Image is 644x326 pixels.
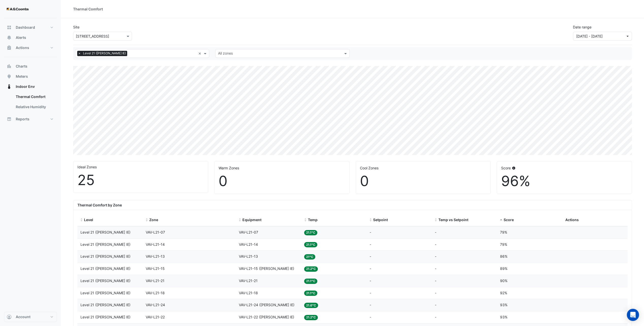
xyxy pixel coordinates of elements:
[304,230,317,235] span: 21.1°C
[7,45,12,50] app-icon: Actions
[16,25,35,30] span: Dashboard
[435,254,436,258] span: -
[500,291,507,295] span: 92%
[500,266,507,271] span: 89%
[500,303,507,307] span: 93%
[239,291,258,295] span: VAV-L21-18
[435,266,436,271] span: -
[239,242,258,247] span: VAV-L21-14
[239,303,294,307] span: VAV-L21-24 (NABERS IE)
[16,45,29,50] span: Actions
[80,254,130,258] span: Level 21 (NABERS IE)
[198,51,203,56] span: Clear
[146,279,164,283] span: VAV-L21-21
[500,242,507,247] span: 79%
[219,173,345,190] div: 0
[304,279,317,284] span: 21.1°C
[217,51,233,57] div: All zones
[239,315,294,319] span: VAV-L21-22 (NABERS IE)
[242,218,261,222] span: Equipment
[12,92,57,102] a: Thermal Comfort
[12,102,57,112] a: Relative Humidity
[304,266,318,272] span: 21.2°C
[500,254,507,258] span: 86%
[4,43,57,53] button: Actions
[219,165,345,171] div: Warm Zones
[435,242,436,247] span: -
[239,230,258,234] span: VAV-L21-07
[84,218,93,222] span: Level
[501,173,628,190] div: 96%
[304,303,318,308] span: 21.6°C
[370,230,371,234] span: -
[573,32,632,41] button: [DATE] - [DATE]
[146,291,165,295] span: VAV-L21-18
[4,114,57,124] button: Reports
[77,51,82,56] span: ×
[82,51,127,56] span: Level 21 ([PERSON_NAME] IE)
[239,279,258,283] span: VAV-L21-21
[573,24,591,30] label: Date range
[373,218,388,222] span: Setpoint
[435,230,436,234] span: -
[500,315,507,319] span: 93%
[435,315,436,319] span: -
[4,32,57,43] button: Alerts
[565,218,579,222] span: Actions
[500,230,507,234] span: 79%
[80,303,130,307] span: Level 21 (NABERS IE)
[80,291,130,295] span: Level 21 (NABERS IE)
[80,230,130,234] span: Level 21 (NABERS IE)
[16,64,27,69] span: Charts
[360,165,486,171] div: Cool Zones
[576,34,603,38] span: 01 May 25 - 31 Jul 25
[370,266,371,271] span: -
[77,172,204,189] div: 25
[501,165,628,171] div: Score
[7,25,12,30] app-icon: Dashboard
[146,266,165,271] span: VAV-L21-15
[7,117,12,122] app-icon: Reports
[146,230,165,234] span: VAV-L21-07
[77,203,122,207] b: Thermal Comfort by Zone
[304,242,317,247] span: 21.1°C
[304,315,318,320] span: 21.2°C
[80,266,130,271] span: Level 21 (NABERS IE)
[239,266,294,271] span: VAV-L21-15 (NABERS IE)
[435,303,436,307] span: -
[4,81,57,92] button: Indoor Env
[6,4,29,14] img: Company Logo
[146,315,165,319] span: VAV-L21-22
[16,35,26,40] span: Alerts
[370,303,371,307] span: -
[239,254,258,258] span: VAV-L21-13
[77,164,204,170] div: Ideal Zones
[16,84,35,89] span: Indoor Env
[7,84,12,89] app-icon: Indoor Env
[73,6,103,12] div: Thermal Comfort
[500,279,507,283] span: 90%
[304,290,317,296] span: 21.1°C
[435,279,436,283] span: -
[73,24,79,30] label: Site
[7,64,12,69] app-icon: Charts
[4,71,57,81] button: Meters
[370,279,371,283] span: -
[370,315,371,319] span: -
[80,279,130,283] span: Level 21 (NABERS IE)
[308,218,317,222] span: Temp
[370,291,371,295] span: -
[146,254,165,258] span: VAV-L21-13
[360,173,486,190] div: 0
[438,218,468,222] span: Temp vs Setpoint
[627,309,639,321] div: Open Intercom Messenger
[146,303,165,307] span: VAV-L21-24
[4,61,57,71] button: Charts
[7,35,12,40] app-icon: Alerts
[7,74,12,79] app-icon: Meters
[80,242,130,247] span: Level 21 (NABERS IE)
[149,218,158,222] span: Zone
[16,117,29,122] span: Reports
[370,254,371,258] span: -
[435,291,436,295] span: -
